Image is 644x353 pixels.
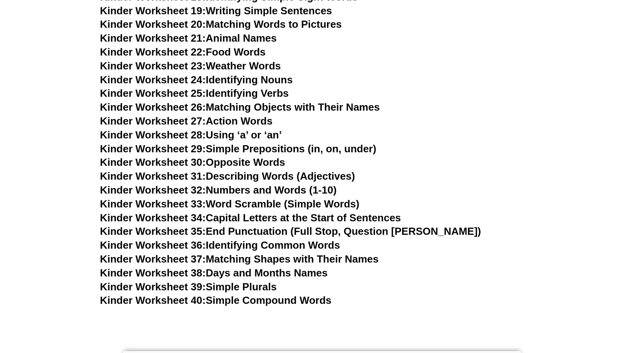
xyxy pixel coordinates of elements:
a: Kinder Worksheet 20:Matching Words to Pictures [100,18,342,30]
a: Kinder Worksheet 33:Word Scramble (Simple Words) [100,198,359,210]
span: Kinder Worksheet 30: [100,156,206,168]
span: Kinder Worksheet 21: [100,32,206,44]
a: Kinder Worksheet 37:Matching Shapes with Their Names [100,253,379,265]
a: Kinder Worksheet 32:Numbers and Words (1-10) [100,184,337,196]
a: Kinder Worksheet 23:Weather Words [100,60,281,72]
span: Kinder Worksheet 22: [100,46,206,58]
a: Kinder Worksheet 40:Simple Compound Words [100,294,332,306]
span: Kinder Worksheet 20: [100,18,206,30]
span: Kinder Worksheet 36: [100,239,206,251]
a: Kinder Worksheet 31:Describing Words (Adjectives) [100,170,355,182]
a: Kinder Worksheet 35:End Punctuation (Full Stop, Question [PERSON_NAME]) [100,225,481,237]
span: Kinder Worksheet 29: [100,143,206,155]
span: Kinder Worksheet 37: [100,253,206,265]
span: Kinder Worksheet 26: [100,101,206,113]
a: Kinder Worksheet 27:Action Words [100,115,272,127]
a: Kinder Worksheet 22:Food Words [100,46,266,58]
span: Kinder Worksheet 32: [100,184,206,196]
iframe: Chat Widget [604,315,644,353]
a: Kinder Worksheet 34:Capital Letters at the Start of Sentences [100,212,401,224]
span: Kinder Worksheet 27: [100,115,206,127]
span: Kinder Worksheet 31: [100,170,206,182]
span: Kinder Worksheet 38: [100,267,206,279]
span: Kinder Worksheet 24: [100,74,206,86]
a: Kinder Worksheet 26:Matching Objects with Their Names [100,101,380,113]
span: Kinder Worksheet 23: [100,60,206,72]
span: Kinder Worksheet 34: [100,212,206,224]
a: Kinder Worksheet 25:Identifying Verbs [100,87,289,99]
a: Kinder Worksheet 24:Identifying Nouns [100,74,293,86]
a: Kinder Worksheet 21:Animal Names [100,32,277,44]
span: Kinder Worksheet 35: [100,225,206,237]
span: Kinder Worksheet 33: [100,198,206,210]
a: Kinder Worksheet 30:Opposite Words [100,156,285,168]
span: Kinder Worksheet 19: [100,5,206,17]
a: Kinder Worksheet 39:Simple Plurals [100,281,277,293]
a: Kinder Worksheet 28:Using ‘a’ or ‘an’ [100,129,282,141]
span: Kinder Worksheet 25: [100,87,206,99]
a: Kinder Worksheet 36:Identifying Common Words [100,239,340,251]
span: Kinder Worksheet 39: [100,281,206,293]
a: Kinder Worksheet 19:Writing Simple Sentences [100,5,332,17]
a: Kinder Worksheet 29:Simple Prepositions (in, on, under) [100,143,376,155]
span: Kinder Worksheet 28: [100,129,206,141]
span: Kinder Worksheet 40: [100,294,206,306]
a: Kinder Worksheet 38:Days and Months Names [100,267,328,279]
